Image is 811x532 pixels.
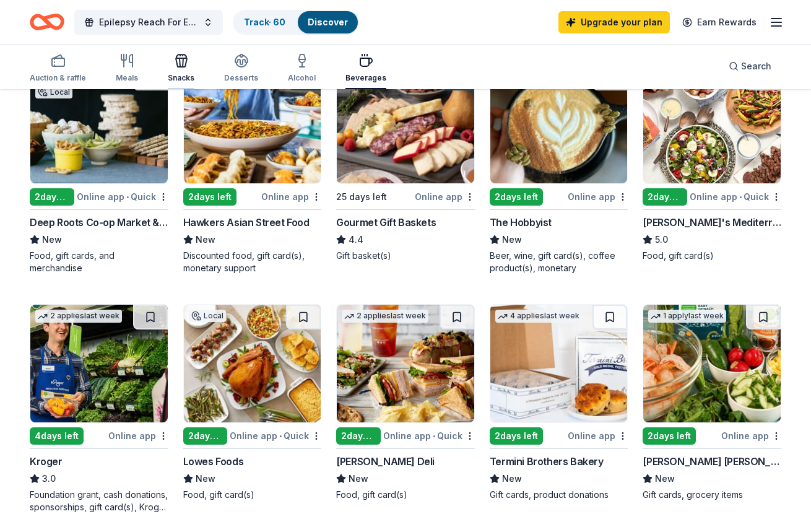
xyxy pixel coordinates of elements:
img: Image for Taziki's Mediterranean Cafe [643,66,781,183]
img: Image for The Hobbyist [490,66,628,183]
div: Gift cards, product donations [490,489,628,501]
div: Termini Brothers Bakery [490,454,604,469]
img: Image for McAlister's Deli [337,305,474,422]
img: Image for Kroger [30,305,168,422]
span: Epilepsy Reach For Excellence Gala 2025 [99,15,198,30]
div: Online app [108,428,168,443]
div: Online app Quick [230,428,321,443]
span: • [126,192,129,202]
img: Image for Hawkers Asian Street Food [184,66,321,183]
div: Online app [568,189,628,204]
span: • [433,431,435,441]
div: 2 days left [30,188,74,206]
div: Online app Quick [77,189,168,204]
span: • [279,431,282,441]
div: Lowes Foods [183,454,244,469]
div: 4 applies last week [495,310,582,323]
div: [PERSON_NAME] Deli [336,454,435,469]
div: 2 days left [183,427,228,445]
a: Image for Taziki's Mediterranean Cafe2 applieslast week2days leftOnline app•Quick[PERSON_NAME]'s ... [643,65,781,262]
a: Image for McAlister's Deli2 applieslast week2days leftOnline app•Quick[PERSON_NAME] DeliNewFood, ... [336,304,475,501]
div: Food, gift card(s) [643,250,781,262]
a: Upgrade your plan [558,11,670,33]
a: Track· 60 [244,17,285,27]
span: Search [741,59,771,74]
a: Image for The HobbyistLocal2days leftOnline appThe HobbyistNewBeer, wine, gift card(s), coffee pr... [490,65,628,274]
div: [PERSON_NAME]'s Mediterranean Cafe [643,215,781,230]
div: 2 days left [490,188,543,206]
div: Beverages [345,73,386,83]
img: Image for Deep Roots Co-op Market & Café [30,66,168,183]
div: Deep Roots Co-op Market & Café [30,215,168,230]
div: Online app [568,428,628,443]
div: Food, gift card(s) [336,489,475,501]
a: Image for Deep Roots Co-op Market & Café1 applylast weekLocal2days leftOnline app•QuickDeep Roots... [30,65,168,274]
div: Hawkers Asian Street Food [183,215,310,230]
div: 2 days left [490,427,543,445]
div: Food, gift cards, and merchandise [30,250,168,274]
button: Epilepsy Reach For Excellence Gala 2025 [74,10,223,35]
div: 4 days left [30,427,84,445]
div: Beer, wine, gift card(s), coffee product(s), monetary [490,250,628,274]
span: 3.0 [42,471,56,486]
div: Gourmet Gift Baskets [336,215,436,230]
img: Image for Harris Teeter [643,305,781,422]
span: 4.4 [349,232,363,247]
span: New [349,471,368,486]
a: Image for Termini Brothers Bakery4 applieslast week2days leftOnline appTermini Brothers BakeryNew... [490,304,628,501]
div: Foundation grant, cash donations, sponsorships, gift card(s), Kroger products [30,489,168,513]
div: Auction & raffle [30,73,86,83]
div: Gift cards, grocery items [643,489,781,501]
div: Discounted food, gift card(s), monetary support [183,250,322,274]
div: Online app [721,428,781,443]
div: 2 days left [643,427,696,445]
button: Meals [116,48,138,89]
a: Discover [308,17,348,27]
button: Search [719,54,781,79]
div: 2 applies last week [342,310,428,323]
div: Kroger [30,454,63,469]
div: Online app [415,189,475,204]
div: The Hobbyist [490,215,552,230]
button: Alcohol [288,48,316,89]
div: Online app Quick [690,189,781,204]
div: 2 days left [183,188,236,206]
div: Desserts [224,73,258,83]
div: 2 days left [336,427,381,445]
div: Online app [261,189,321,204]
a: Image for Harris Teeter1 applylast week2days leftOnline app[PERSON_NAME] [PERSON_NAME]NewGift car... [643,304,781,501]
a: Home [30,7,64,37]
div: 2 days left [643,188,687,206]
button: Auction & raffle [30,48,86,89]
div: Local [189,310,226,322]
div: Meals [116,73,138,83]
img: Image for Lowes Foods [184,305,321,422]
div: Food, gift card(s) [183,489,322,501]
div: 2 applies last week [35,310,122,323]
div: Online app Quick [383,428,475,443]
div: 25 days left [336,190,387,204]
span: New [42,232,62,247]
a: Image for Kroger2 applieslast week4days leftOnline appKroger3.0Foundation grant, cash donations, ... [30,304,168,513]
a: Image for Gourmet Gift Baskets13 applieslast week25 days leftOnline appGourmet Gift Baskets4.4Gif... [336,65,475,262]
button: Track· 60Discover [233,10,359,35]
span: 5.0 [655,232,668,247]
div: Local [35,86,72,98]
span: New [196,232,215,247]
div: Alcohol [288,73,316,83]
span: New [502,471,522,486]
img: Image for Termini Brothers Bakery [490,305,628,422]
span: New [502,232,522,247]
span: • [739,192,742,202]
a: Earn Rewards [675,11,764,33]
div: Snacks [168,73,194,83]
div: Gift basket(s) [336,250,475,262]
img: Image for Gourmet Gift Baskets [337,66,474,183]
div: [PERSON_NAME] [PERSON_NAME] [643,454,781,469]
button: Beverages [345,48,386,89]
a: Image for Lowes FoodsLocal2days leftOnline app•QuickLowes FoodsNewFood, gift card(s) [183,304,322,501]
span: New [655,471,675,486]
div: 1 apply last week [648,310,726,323]
button: Desserts [224,48,258,89]
a: Image for Hawkers Asian Street Food1 applylast week2days leftOnline appHawkers Asian Street FoodN... [183,65,322,274]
